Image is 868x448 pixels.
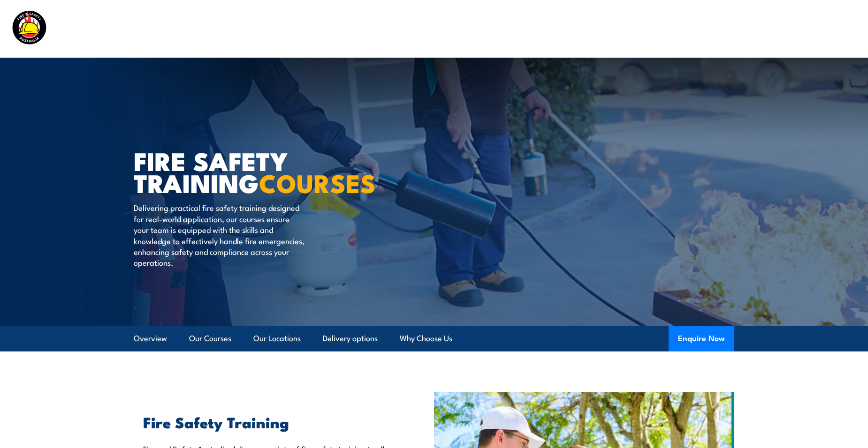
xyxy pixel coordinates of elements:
a: Contact [794,16,824,41]
a: Overview [134,326,167,351]
a: Why Choose Us [400,326,452,351]
a: Emergency Response Services [492,16,603,41]
a: Learner Portal [721,16,774,41]
a: Courses [358,16,388,41]
h1: FIRE SAFETY TRAINING [134,149,365,193]
a: Our Courses [189,326,231,351]
a: Delivery options [323,326,378,351]
a: Our Locations [253,326,301,351]
strong: COURSES [259,163,376,202]
a: News [679,16,700,41]
h2: Fire Safety Training [143,415,391,428]
button: Enquire Now [669,326,734,351]
a: Course Calendar [409,16,471,41]
a: About Us [624,16,659,41]
p: Delivering practical fire safety training designed for real-world application, our courses ensure... [134,202,305,268]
